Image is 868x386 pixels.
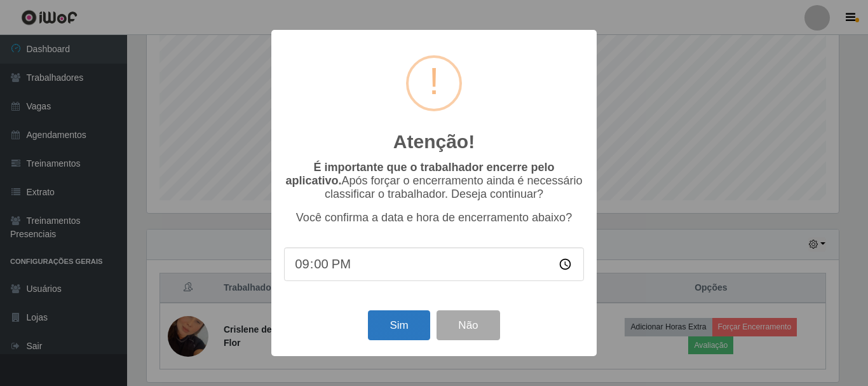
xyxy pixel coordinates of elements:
button: Sim [368,310,430,340]
b: É importante que o trabalhador encerre pelo aplicativo. [285,161,554,187]
p: Após forçar o encerramento ainda é necessário classificar o trabalhador. Deseja continuar? [284,161,584,201]
button: Não [437,310,499,340]
h2: Atenção! [393,130,475,153]
p: Você confirma a data e hora de encerramento abaixo? [284,211,584,224]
